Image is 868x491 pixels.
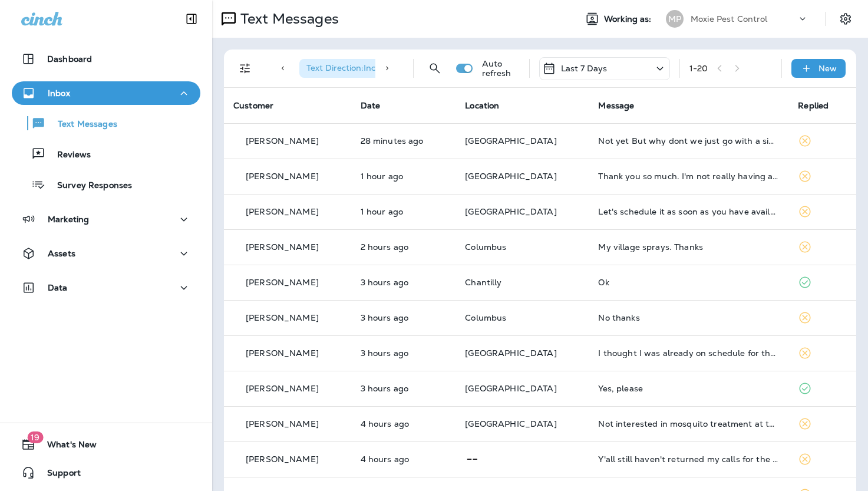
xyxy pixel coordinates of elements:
span: [GEOGRAPHIC_DATA] [465,206,556,217]
div: Not yet But why dont we just go with a single treatment and see how it works for us [598,136,779,146]
span: Message [598,100,634,111]
span: Date [361,100,381,111]
p: [PERSON_NAME] [246,242,319,252]
p: Marketing [48,215,89,224]
span: [GEOGRAPHIC_DATA] [465,348,556,358]
div: My village sprays. Thanks [598,242,779,252]
span: Columbus [465,312,506,323]
button: Survey Responses [12,172,200,197]
button: Support [12,461,200,485]
div: Thank you so much. I'm not really having a mosquito problem right now. [598,172,779,181]
p: [PERSON_NAME] [246,384,319,393]
p: [PERSON_NAME] [246,454,319,464]
p: [PERSON_NAME] [246,207,319,216]
div: Let's schedule it as soon as you have availability please [598,207,779,216]
button: Filters [233,57,257,80]
p: Text Messages [236,10,339,28]
p: Aug 15, 2025 12:54 PM [361,419,447,429]
p: Dashboard [47,54,92,64]
span: Working as: [604,14,654,24]
button: Dashboard [12,47,200,71]
p: [PERSON_NAME] [246,136,319,146]
p: Aug 15, 2025 01:24 PM [361,313,447,322]
button: 19What's New [12,433,200,456]
span: [GEOGRAPHIC_DATA] [465,418,556,429]
div: Yes, please [598,384,779,393]
p: [PERSON_NAME] [246,419,319,429]
div: Ok [598,278,779,287]
span: Chantilly [465,277,501,288]
p: [PERSON_NAME] [246,278,319,287]
button: Text Messages [12,111,200,136]
button: Inbox [12,81,200,105]
p: Text Messages [46,119,117,130]
p: Survey Responses [45,180,132,192]
span: [GEOGRAPHIC_DATA] [465,383,556,394]
button: Collapse Sidebar [175,7,208,31]
button: Settings [835,8,856,29]
p: [PERSON_NAME] [246,348,319,358]
p: Inbox [48,88,70,98]
span: Customer [233,100,273,111]
span: Text Direction : Incoming [306,62,400,73]
span: Support [35,468,81,482]
div: Not interested in mosquito treatment at this time. Thanks for checking. [598,419,779,429]
p: Aug 15, 2025 12:34 PM [361,454,447,464]
div: Text Direction:Incoming [299,59,420,78]
p: Aug 15, 2025 01:06 PM [361,384,447,393]
span: [GEOGRAPHIC_DATA] [465,171,556,182]
p: Data [48,283,68,292]
p: Auto refresh [482,59,520,78]
p: Aug 15, 2025 04:29 PM [361,136,447,146]
div: No thanks [598,313,779,322]
span: [GEOGRAPHIC_DATA] [465,136,556,146]
span: Replied [798,100,829,111]
span: Columbus [465,242,506,252]
p: Last 7 Days [561,64,608,73]
p: New [819,64,837,73]
button: Reviews [12,141,200,166]
div: Y'all still haven't returned my calls for the new property [598,454,779,464]
p: Aug 15, 2025 03:04 PM [361,207,447,216]
p: Reviews [45,150,91,161]
div: 1 - 20 [689,64,708,73]
div: I thought I was already on schedule for the mosquito program [598,348,779,358]
p: [PERSON_NAME] [246,172,319,181]
button: Search Messages [423,57,447,80]
p: Aug 15, 2025 03:05 PM [361,172,447,181]
p: Aug 15, 2025 01:42 PM [361,278,447,287]
p: Aug 15, 2025 01:16 PM [361,348,447,358]
button: Assets [12,242,200,265]
span: 19 [27,431,43,443]
p: Moxie Pest Control [691,14,768,24]
p: Assets [48,249,75,258]
span: What's New [35,440,97,454]
div: MP [666,10,684,28]
button: Marketing [12,207,200,231]
p: [PERSON_NAME] [246,313,319,322]
p: Aug 15, 2025 02:34 PM [361,242,447,252]
button: Data [12,276,200,299]
span: Location [465,100,499,111]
